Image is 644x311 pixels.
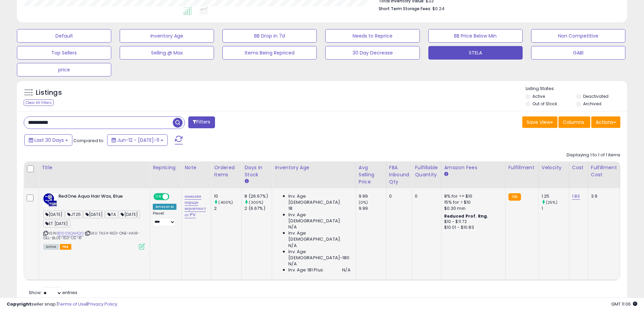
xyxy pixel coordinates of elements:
[428,29,523,43] button: BB Price Below Min
[288,205,292,212] span: 18
[572,193,580,200] a: 1.83
[218,200,233,205] small: (400%)
[558,116,590,128] button: Columns
[532,93,545,99] label: Active
[428,46,523,60] button: STELA
[342,267,350,273] span: N/A
[43,220,70,227] span: ET [DATE]
[415,193,436,199] div: 0
[531,46,625,60] button: GABI
[591,193,615,199] div: 3.9
[43,193,145,249] div: ASIN:
[389,193,407,199] div: 0
[288,230,350,242] span: Inv. Age [DEMOGRAPHIC_DATA]:
[591,116,620,128] button: Actions
[359,205,386,212] div: 9.99
[444,164,503,171] div: Amazon Fees
[591,164,617,178] div: Fulfillment Cost
[107,134,168,146] button: Jun-12 - [DATE]-11
[444,193,500,199] div: 8% for <= $10
[58,301,87,307] a: Terms of Use
[359,164,383,185] div: Avg Selling Price
[379,6,431,12] b: Short Term Storage Fees:
[73,137,104,144] span: Compared to:
[65,210,83,218] span: JT25
[444,219,500,225] div: $10 - $11.72
[214,193,241,199] div: 10
[508,164,536,171] div: Fulfillment
[288,243,296,249] span: N/A
[522,116,557,128] button: Save View
[42,164,147,171] div: Title
[508,193,521,201] small: FBA
[24,134,72,146] button: Last 30 Days
[17,63,111,76] button: price
[415,164,438,178] div: Fulfillable Quantity
[583,93,609,99] label: Deactivated
[120,46,214,60] button: Selling @ Max
[60,244,71,250] span: FBA
[288,224,296,230] span: N/A
[57,230,84,236] a: B00S9QAHQO
[17,29,111,43] button: Default
[546,200,557,205] small: (25%)
[288,212,350,224] span: Inv. Age [DEMOGRAPHIC_DATA]:
[154,194,163,200] span: ON
[105,210,118,218] span: TA
[43,210,65,218] span: [DATE]
[43,193,57,207] img: 51nlGVX4RdL._SL40_.jpg
[583,101,601,107] label: Archived
[244,178,248,184] small: Days In Stock.
[120,29,214,43] button: Inventory Age
[7,301,31,307] strong: Copyright
[185,193,206,218] a: намалям поради вероятност от PV
[244,164,269,178] div: Days In Stock
[36,88,62,97] h5: Listings
[24,99,54,106] div: Clear All Filters
[222,29,317,43] button: BB Drop in 7d
[567,152,620,158] div: Displaying 1 to 1 of 1 items
[432,5,445,12] span: $0.24
[359,193,386,199] div: 9.99
[84,210,105,218] span: [DATE]
[244,193,272,199] div: 8 (26.67%)
[444,225,500,230] div: $10.01 - $10.83
[214,164,239,178] div: Ordered Items
[572,164,585,171] div: Cost
[222,46,317,60] button: Items Being Repriced
[288,249,350,261] span: Inv. Age [DEMOGRAPHIC_DATA]-180:
[88,301,117,307] a: Privacy Policy
[119,210,140,218] span: [DATE]
[244,205,272,212] div: 2 (6.67%)
[58,193,141,201] b: RedOne Aqua Hair Wax, Blue
[325,46,420,60] button: 30 Day Decrease
[563,119,584,126] span: Columns
[117,137,159,143] span: Jun-12 - [DATE]-11
[526,86,627,92] p: Listing States:
[275,164,353,171] div: Inventory Age
[611,301,637,307] span: 2025-08-11 11:06 GMT
[153,164,179,171] div: Repricing
[29,289,77,296] span: Show: entries
[531,29,625,43] button: Non Competitive
[43,230,140,241] span: | SKU: TA24-RED-ONE-HAIR-GEL-BLUE-150-US-X1
[444,171,448,177] small: Amazon Fees.
[249,200,263,205] small: (300%)
[153,204,176,210] div: Amazon AI
[288,193,350,205] span: Inv. Age [DEMOGRAPHIC_DATA]:
[444,205,500,212] div: $0.30 min
[542,205,569,212] div: 1
[542,164,566,171] div: Velocity
[359,200,368,205] small: (0%)
[153,211,176,226] div: Preset:
[7,301,117,308] div: seller snap | |
[185,164,208,171] div: Note
[532,101,557,107] label: Out of Stock
[288,267,324,273] span: Inv. Age 181 Plus:
[168,194,179,200] span: OFF
[214,205,241,212] div: 2
[188,116,215,128] button: Filters
[17,46,111,60] button: Top Sellers
[288,261,296,267] span: N/A
[444,213,488,219] b: Reduced Prof. Rng.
